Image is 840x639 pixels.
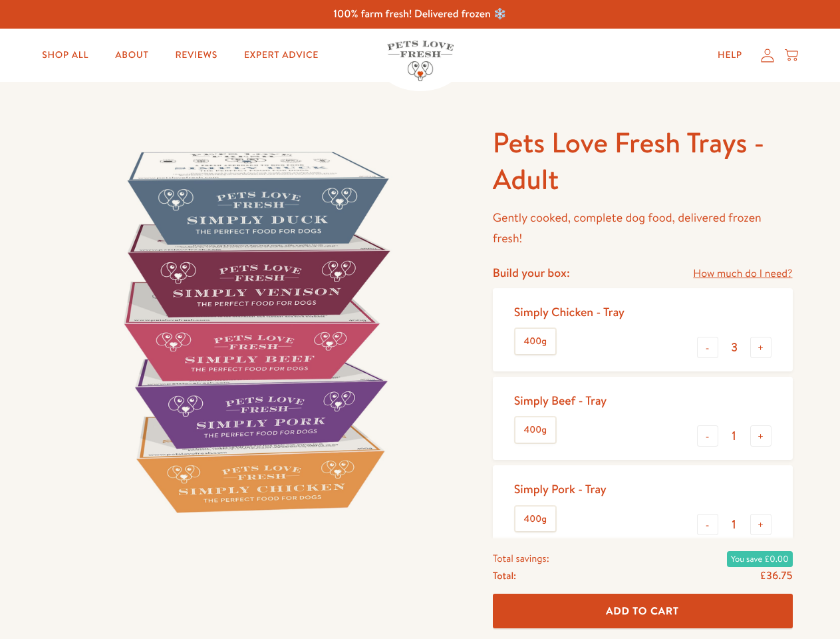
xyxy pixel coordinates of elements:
label: 400g [515,507,555,532]
label: 400g [515,329,555,354]
img: Pets Love Fresh Trays - Adult [48,124,461,538]
span: Add To Cart [606,604,679,618]
button: + [750,425,771,447]
a: Reviews [164,42,227,69]
button: - [697,425,718,447]
button: + [750,514,771,535]
button: Add To Cart [493,594,793,629]
div: Simply Pork - Tray [514,481,607,497]
div: Simply Beef - Tray [514,393,607,408]
span: Total savings: [493,550,549,567]
a: Shop All [31,42,99,69]
div: Simply Chicken - Tray [514,304,625,319]
img: Pets Love Fresh [387,41,454,81]
span: Total: [493,567,516,584]
h4: Build your box: [493,265,570,280]
a: How much do I need? [693,265,792,283]
label: 400g [515,417,555,443]
button: + [750,337,771,358]
a: Expert Advice [233,42,329,69]
span: You save £0.00 [727,551,793,567]
p: Gently cooked, complete dog food, delivered frozen fresh! [493,208,793,248]
h1: Pets Love Fresh Trays - Adult [493,124,793,197]
button: - [697,514,718,535]
a: Help [707,42,753,69]
a: About [104,42,159,69]
span: £36.75 [760,568,792,583]
button: - [697,337,718,358]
